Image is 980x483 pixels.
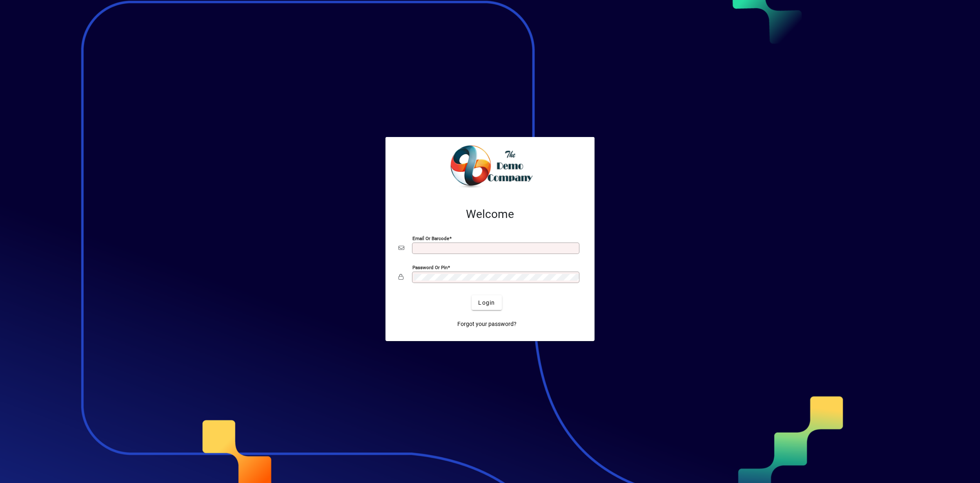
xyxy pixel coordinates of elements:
[412,265,448,270] mat-label: Password or Pin
[412,236,449,241] mat-label: Email or Barcode
[478,299,495,307] span: Login
[457,320,517,328] span: Forgot your password?
[472,295,501,310] button: Login
[454,317,520,331] a: Forgot your password?
[399,207,581,221] h2: Welcome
